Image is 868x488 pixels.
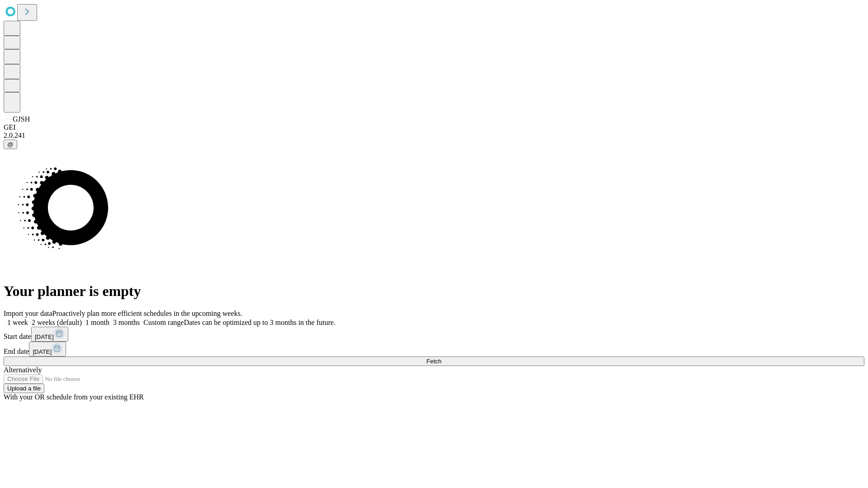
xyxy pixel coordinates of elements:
span: Proactively plan more efficient schedules in the upcoming weeks. [52,310,242,317]
div: GEI [4,123,864,131]
span: Fetch [426,358,441,365]
span: [DATE] [35,333,54,340]
button: Upload a file [4,384,44,393]
span: Import your data [4,310,52,317]
button: [DATE] [31,327,68,342]
span: 1 week [7,319,28,326]
div: End date [4,342,864,357]
button: Fetch [4,357,864,366]
button: [DATE] [29,342,66,357]
div: Start date [4,327,864,342]
span: 3 months [113,319,140,326]
button: @ [4,140,17,149]
span: With your OR schedule from your existing EHR [4,393,144,401]
span: @ [7,141,14,148]
div: 2.0.241 [4,131,864,140]
span: Dates can be optimized up to 3 months in the future. [184,319,335,326]
span: Alternatively [4,366,42,374]
span: Custom range [143,319,184,326]
h1: Your planner is empty [4,283,864,300]
span: [DATE] [33,348,52,355]
span: 1 month [85,319,109,326]
span: 2 weeks (default) [32,319,82,326]
span: GJSH [13,115,30,123]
